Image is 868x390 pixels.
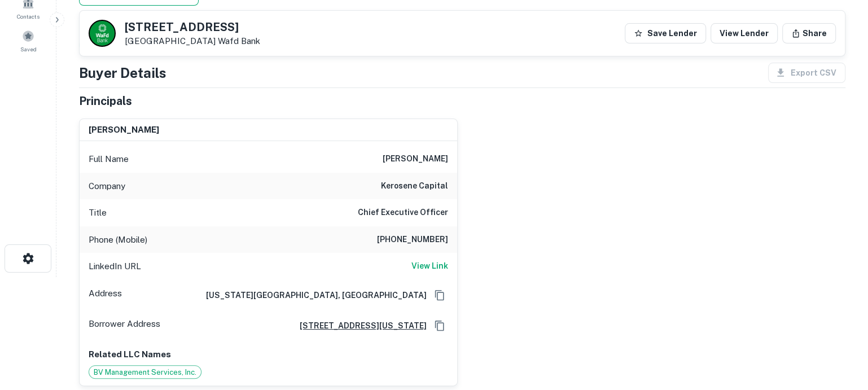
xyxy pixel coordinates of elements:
[291,319,427,332] a: [STREET_ADDRESS][US_STATE]
[125,21,260,33] h5: [STREET_ADDRESS]
[79,63,166,83] h4: Buyer Details
[3,25,53,56] a: Saved
[89,317,160,334] p: Borrower Address
[89,152,129,166] p: Full Name
[411,260,448,273] a: View Link
[89,260,141,273] p: LinkedIn URL
[358,206,448,220] h6: Chief Executive Officer
[431,317,448,334] button: Copy Address
[89,206,107,220] p: Title
[89,367,201,378] span: BV Management Services, Inc.
[197,289,427,301] h6: [US_STATE][GEOGRAPHIC_DATA], [GEOGRAPHIC_DATA]
[381,179,448,193] h6: kerosene capital
[125,36,260,46] p: [GEOGRAPHIC_DATA]
[65,37,150,54] div: Sending borrower request to AI...
[17,12,40,21] span: Contacts
[383,152,448,166] h6: [PERSON_NAME]
[625,23,706,43] button: Save Lender
[89,124,159,137] h6: [PERSON_NAME]
[411,260,448,272] h6: View Link
[782,23,836,43] button: Share
[89,287,122,304] p: Address
[218,36,260,46] a: Wafd Bank
[89,233,147,247] p: Phone (Mobile)
[89,179,125,193] p: Company
[711,23,778,43] a: View Lender
[431,287,448,304] button: Copy Address
[20,45,37,54] span: Saved
[377,233,448,247] h6: [PHONE_NUMBER]
[79,93,132,109] h5: Principals
[89,348,448,361] p: Related LLC Names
